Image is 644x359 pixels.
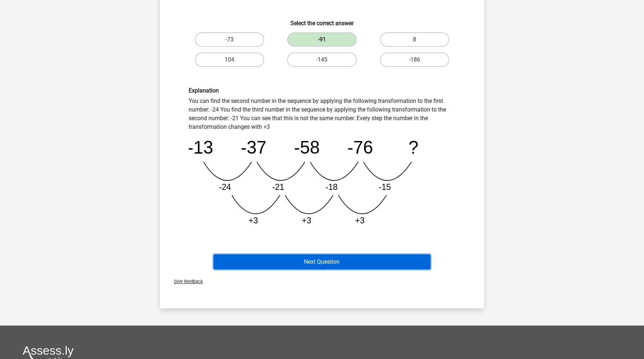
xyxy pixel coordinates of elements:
tspan: -21 [272,182,285,192]
tspan: -37 [241,137,266,157]
tspan: +3 [249,216,258,225]
tspan: -76 [348,137,373,157]
label: -186 [380,53,449,67]
label: -73 [195,32,264,47]
tspan: -24 [219,182,231,192]
tspan: +3 [355,216,365,225]
tspan: -58 [294,137,320,157]
label: 104 [195,53,264,67]
tspan: -15 [379,182,391,192]
tspan: ? [409,137,419,157]
div: You can find the second number in the sequence by applying the following transformation to the fi... [183,87,461,231]
label: 8 [380,32,449,47]
tspan: -13 [188,137,213,157]
h6: Explanation [189,87,455,94]
tspan: +3 [302,216,311,225]
label: -91 [287,32,356,47]
button: Next Question [213,254,431,269]
h6: Select the correct answer [171,14,473,27]
label: -145 [287,53,356,67]
tspan: -18 [326,182,338,192]
span: Give feedback [168,279,203,284]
